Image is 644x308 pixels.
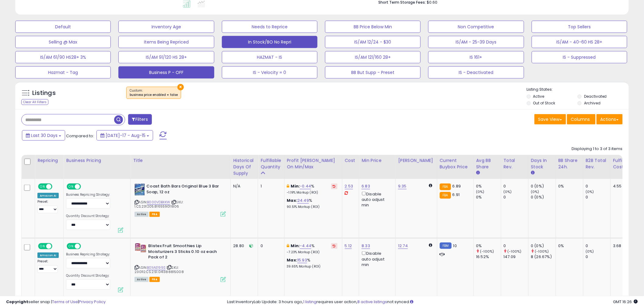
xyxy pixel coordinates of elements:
small: Avg BB Share. [476,170,480,176]
label: Business Repricing Strategy: [66,193,110,197]
label: Active [533,94,544,99]
button: Selling @ Max [15,36,111,48]
span: [DATE]-17 - Aug-15 [106,132,145,138]
div: 1 [261,184,279,189]
button: Default [15,21,111,33]
div: Current Buybox Price [440,157,471,170]
span: OFF [80,244,90,249]
button: Needs to Reprice [222,21,317,33]
span: Columns [571,116,590,122]
span: Compared to: [66,133,94,139]
p: Listing States: [527,87,629,93]
div: 0% [476,194,501,200]
div: 0 [261,243,279,249]
div: Clear All Filters [21,99,48,105]
strong: Copyright [6,299,28,305]
small: (-100%) [508,249,522,254]
div: ASIN: [135,184,226,216]
div: 147.09 [504,254,528,260]
b: Min: [291,243,300,249]
button: IS/AM 121/160 28+ [325,51,421,63]
button: Inventory Age [118,21,214,33]
div: 0% [558,184,579,189]
button: IS/AM 61/90 HS28+ 3% [15,51,111,63]
a: B01IAE199S [147,265,166,270]
div: Profit [PERSON_NAME] on Min/Max [287,157,340,170]
a: 8.33 [362,243,370,249]
small: (-100%) [535,249,549,254]
div: Days In Stock [531,157,553,170]
a: -4.44 [300,243,311,249]
div: Historical Days Of Supply [233,157,255,177]
span: FBA [149,277,160,282]
div: ASIN: [135,243,226,282]
a: -0.44 [300,183,311,189]
span: Custom: [130,88,178,97]
button: In Stock/BO No Repri [222,36,317,48]
button: Hazmat - Tag [15,66,111,79]
label: Deactivated [584,94,607,99]
span: | SKU: 230112.CS.2.51.041388815008 [135,265,184,274]
label: Quantity Discount Strategy: [66,274,110,278]
div: % [287,243,338,254]
b: Blistex Fruit Smoothies Lip Moisturizers 3 Sticks 0.10 oz each Pack of 2 [148,243,222,262]
div: 0% [476,184,501,189]
b: Coast Bath Bars Original Blue 3 Bar Soap, 12 oz [146,184,220,196]
small: (0%) [586,189,594,194]
small: (0%) [586,249,594,254]
button: Items Being Repriced [118,36,214,48]
div: Last InventoryLab Update: 3 hours ago, requires user action, not synced. [227,299,638,305]
button: IS - Suppressed [532,51,627,63]
div: 0 [586,184,611,189]
div: 28.80 [233,243,253,249]
p: 39.65% Markup (ROI) [287,264,338,269]
div: % [287,257,338,269]
button: Columns [567,114,596,124]
span: ON [39,184,46,189]
label: Business Repricing Strategy: [66,252,110,257]
button: IS/AM 91/120 HS 28+ [118,51,214,63]
span: 6.91 [453,192,460,198]
span: ON [68,244,75,249]
button: Business P - OFF [118,66,214,79]
span: OFF [51,244,61,249]
a: Privacy Policy [79,299,106,305]
span: ON [68,184,75,189]
div: Avg BB Share [476,157,499,170]
span: Last 30 Days [31,132,58,138]
div: Title [133,157,228,164]
a: 1 listing [303,299,317,305]
div: Repricing [37,157,61,164]
small: FBM [440,243,452,249]
div: B2B Total Rev. [586,157,608,170]
div: 0% [558,243,579,249]
div: 0 [504,243,528,249]
small: Days In Stock. [531,170,535,176]
button: IS - Deactivated [428,66,524,79]
div: business price enabled = false [130,93,178,97]
a: 12.74 [398,243,408,249]
div: Preset: [37,259,59,273]
div: 0 [586,254,611,260]
div: 4.55 [613,184,635,189]
button: Save View [534,114,566,124]
button: IS/AM 12/24 - $30 [325,36,421,48]
div: % [287,198,338,209]
span: OFF [51,184,61,189]
button: Top Sellers [532,21,627,33]
div: 0 [586,243,611,249]
span: OFF [80,184,90,189]
a: 5.12 [345,243,352,249]
div: 8 (26.67%) [531,254,556,260]
div: Total Rev. [504,157,526,170]
div: 16.52% [476,254,501,260]
label: Quantity Discount Strategy: [66,214,110,218]
h5: Listings [32,89,56,97]
span: FBA [149,212,160,217]
div: [PERSON_NAME] [398,157,434,164]
button: IS/AM - 25-39 Days [428,36,524,48]
small: (0%) [531,189,540,194]
p: -1.19% Markup (ROI) [287,191,338,195]
span: 6.89 [453,183,461,189]
div: 0 [504,194,528,200]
